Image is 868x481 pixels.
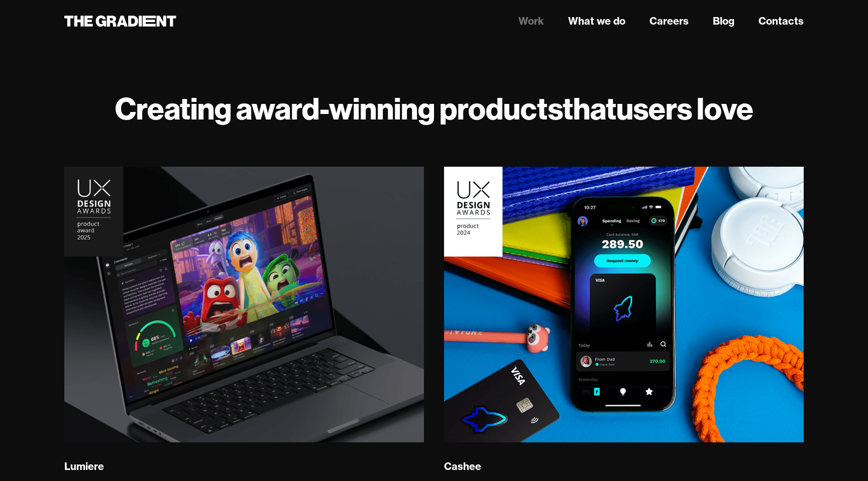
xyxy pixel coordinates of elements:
[568,14,625,29] a: What we do
[649,14,689,29] a: Careers
[518,14,544,29] a: Work
[64,460,104,473] div: Lumiere
[758,14,804,29] a: Contacts
[444,460,481,473] div: Cashee
[563,89,616,128] strong: that
[64,90,804,127] h1: Creating award-winning products users love
[713,14,734,29] a: Blog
